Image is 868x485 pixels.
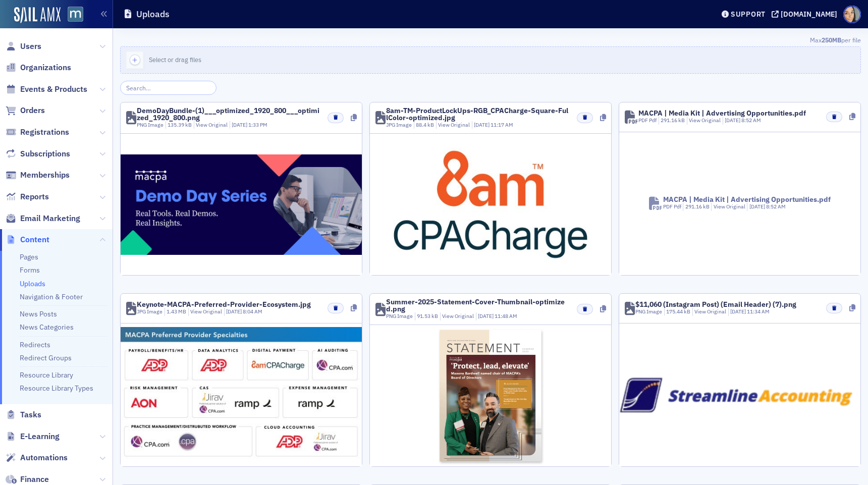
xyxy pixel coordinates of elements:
div: MACPA | Media Kit | Advertising Opportunities.pdf [663,196,831,203]
span: 11:17 AM [491,121,513,128]
div: 291.16 kB [683,203,710,211]
img: SailAMX [68,7,83,22]
div: Keynote-MACPA-Preferred-Provider-Ecosystem.jpg [137,301,311,308]
span: 1:33 PM [248,121,267,128]
div: 135.39 kB [166,121,192,129]
span: Orders [20,105,45,116]
a: Automations [6,452,68,463]
div: PNG Image [386,312,413,320]
div: 91.53 kB [415,312,439,320]
span: 250MB [822,36,841,44]
span: [DATE] [730,308,747,315]
div: DemoDayBundle-(1)___optimized_1920_800___optimized_1920_800.png [137,107,320,121]
img: SailAMX [14,7,61,23]
a: Redirect Groups [20,353,72,362]
a: News Posts [20,309,57,318]
a: View Original [694,308,726,315]
span: Events & Products [20,84,87,95]
span: Users [20,41,41,52]
a: News Categories [20,322,74,332]
span: [DATE] [232,121,248,128]
div: PDF Pdf [638,117,657,125]
a: Finance [6,474,49,485]
a: View Original [689,117,721,124]
span: Subscriptions [20,148,70,159]
span: Profile [843,6,861,23]
span: Reports [20,191,49,202]
a: Resource Library [20,370,73,380]
span: 8:52 AM [741,117,761,124]
div: $11,060 (Instagram Post) (Email Header) (7).png [635,301,796,308]
div: 1.43 MB [165,308,187,316]
span: [DATE] [749,203,766,210]
div: MACPA | Media Kit | Advertising Opportunities.pdf [638,110,806,117]
span: [DATE] [474,121,491,128]
span: Automations [20,452,68,463]
div: PNG Image [137,121,164,129]
a: View Homepage [61,7,83,24]
a: View Original [442,312,474,319]
a: Subscriptions [6,148,70,159]
div: 8am-TM-ProductLockUps-RGB_CPACharge-Square-FullColor-optimized.jpg [386,107,570,121]
div: PDF Pdf [663,203,681,211]
span: 8:04 AM [243,308,262,315]
span: Registrations [20,127,69,138]
div: Max per file [120,35,861,46]
span: E-Learning [20,431,60,442]
input: Search… [120,81,216,95]
span: 11:48 AM [495,312,517,319]
div: [DOMAIN_NAME] [781,10,837,19]
a: Reports [6,191,49,202]
span: Organizations [20,62,71,73]
span: Memberships [20,170,70,181]
div: Summer-2025-Statement-Cover-Thumbnail-optimized.png [386,298,570,312]
span: Finance [20,474,49,485]
span: 11:34 AM [747,308,770,315]
div: JPG Image [137,308,162,316]
span: Content [20,234,49,245]
a: Registrations [6,127,69,138]
a: Events & Products [6,84,87,95]
button: [DOMAIN_NAME] [772,11,841,18]
span: Email Marketing [20,213,80,224]
a: View Original [190,308,222,315]
a: View Original [714,203,745,210]
span: [DATE] [478,312,495,319]
div: Support [731,10,766,19]
a: Tasks [6,409,41,420]
span: Tasks [20,409,41,420]
a: Forms [20,265,40,275]
a: Email Marketing [6,213,80,224]
a: Organizations [6,62,71,73]
span: [DATE] [725,117,741,124]
a: Resource Library Types [20,384,93,393]
button: Select or drag files [120,46,861,74]
a: E-Learning [6,431,60,442]
span: [DATE] [226,308,243,315]
a: View Original [438,121,470,128]
a: Content [6,234,49,245]
a: Users [6,41,41,52]
div: 88.4 kB [414,121,435,129]
div: 291.16 kB [659,117,685,125]
div: JPG Image [386,121,412,129]
a: Memberships [6,170,70,181]
div: PNG Image [635,308,662,316]
span: 8:52 AM [766,203,786,210]
a: Uploads [20,279,45,288]
a: Redirects [20,340,50,349]
a: View Original [196,121,228,128]
a: Navigation & Footer [20,292,83,301]
a: Orders [6,105,45,116]
div: 175.44 kB [664,308,691,316]
a: Pages [20,252,38,261]
span: Select or drag files [149,56,201,64]
h1: Uploads [136,8,170,20]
